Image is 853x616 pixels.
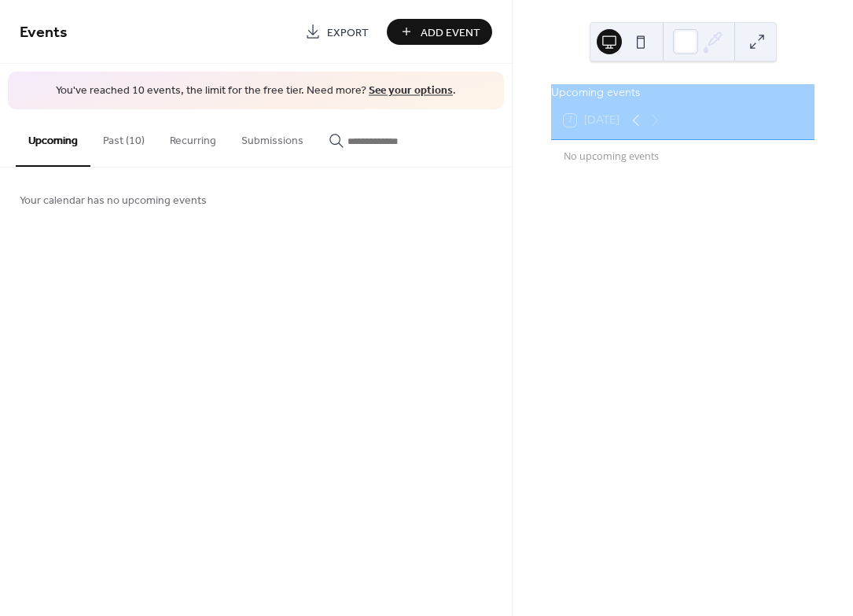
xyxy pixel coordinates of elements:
span: Export [327,24,369,41]
button: Recurring [157,109,229,165]
a: Export [293,19,381,45]
button: Upcoming [16,109,90,167]
button: Past (10) [90,109,157,165]
div: Upcoming events [551,84,814,101]
div: No upcoming events [564,149,802,164]
span: Events [20,17,68,48]
a: See your options [369,80,453,101]
span: Your calendar has no upcoming events [20,192,207,208]
span: You've reached 10 events, the limit for the free tier. Need more? . [24,83,488,99]
button: Submissions [229,109,316,165]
